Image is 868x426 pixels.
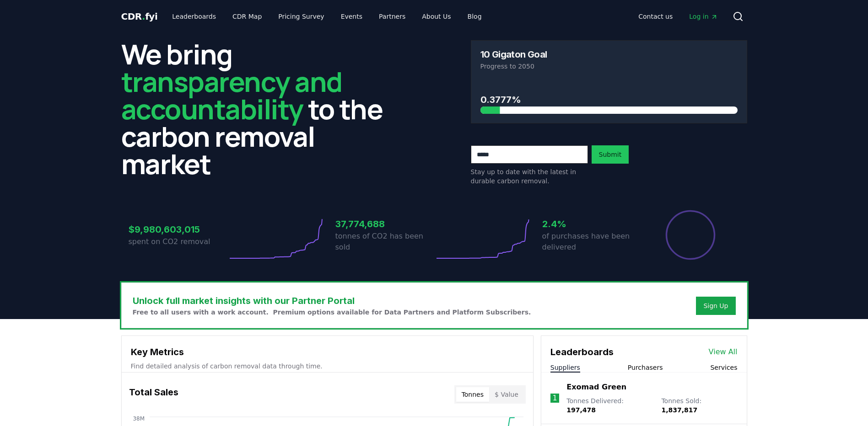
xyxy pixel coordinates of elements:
[631,8,680,25] a: Contact us
[165,8,489,25] nav: Main
[550,363,580,372] button: Suppliers
[661,406,697,414] span: 1,837,817
[665,209,716,261] div: Percentage of sales delivered
[372,8,413,25] a: Partners
[335,231,434,253] p: tonnes of CO2 has been sold
[129,236,227,247] p: spent on CO2 removal
[703,301,728,310] a: Sign Up
[566,396,652,415] p: Tonnes Delivered :
[335,217,434,231] h3: 37,774,688
[133,308,531,317] p: Free to all users with a work account. Premium options available for Data Partners and Platform S...
[566,406,596,414] span: 197,478
[550,345,614,359] h3: Leaderboards
[631,8,725,25] nav: Main
[682,8,725,25] a: Log in
[271,8,331,25] a: Pricing Survey
[628,363,663,372] button: Purchasers
[460,8,489,25] a: Blog
[696,297,735,315] button: Sign Up
[165,8,223,25] a: Leaderboards
[334,8,370,25] a: Events
[456,387,489,402] button: Tonnes
[480,93,738,106] h3: 0.3777%
[131,345,524,359] h3: Key Metrics
[689,12,717,21] span: Log in
[129,385,178,404] h3: Total Sales
[709,346,738,357] a: View All
[471,167,588,186] p: Stay up to date with the latest in durable carbon removal.
[121,40,398,177] h2: We bring to the carbon removal market
[710,363,737,372] button: Services
[566,382,626,393] a: Exomad Green
[133,415,145,422] tspan: 38M
[661,396,737,415] p: Tonnes Sold :
[542,217,641,231] h3: 2.4%
[489,387,524,402] button: $ Value
[480,50,547,59] h3: 10 Gigaton Goal
[552,393,557,404] p: 1
[121,63,342,128] span: transparency and accountability
[131,362,524,371] p: Find detailed analysis of carbon removal data through time.
[542,231,641,253] p: of purchases have been delivered
[480,62,738,71] p: Progress to 2050
[142,11,145,22] span: .
[133,294,531,308] h3: Unlock full market insights with our Partner Portal
[121,10,158,23] a: CDR.fyi
[121,11,158,22] span: CDR fyi
[129,223,227,236] h3: $9,980,603,015
[415,8,458,25] a: About Us
[592,145,629,164] button: Submit
[225,8,269,25] a: CDR Map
